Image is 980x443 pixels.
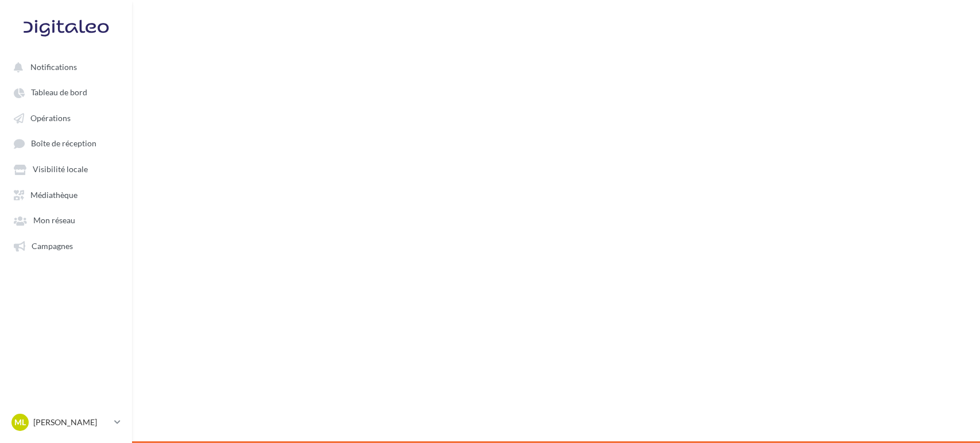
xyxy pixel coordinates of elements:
span: Boîte de réception [31,139,96,149]
a: Mon réseau [7,209,125,230]
span: Mon réseau [33,216,75,226]
a: Campagnes [7,235,125,256]
span: Notifications [30,62,77,72]
span: Tableau de bord [31,88,87,98]
span: ML [14,417,26,428]
a: Médiathèque [7,184,125,205]
a: ML [PERSON_NAME] [9,411,123,433]
a: Opérations [7,107,125,128]
p: [PERSON_NAME] [33,417,110,428]
button: Notifications [7,56,121,77]
a: Visibilité locale [7,158,125,179]
span: Campagnes [32,241,73,251]
a: Tableau de bord [7,81,125,102]
span: Médiathèque [30,190,78,200]
a: Boîte de réception [7,133,125,154]
span: Opérations [30,113,71,123]
span: Visibilité locale [33,165,88,174]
